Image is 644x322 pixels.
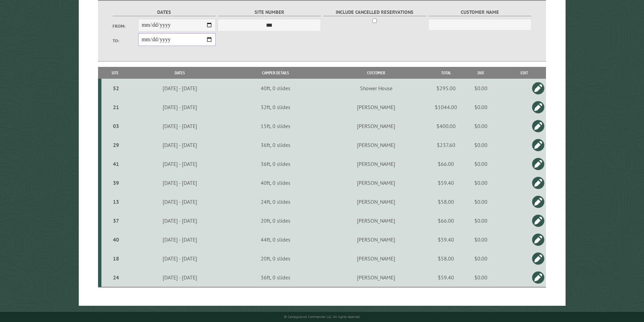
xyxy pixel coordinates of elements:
[104,255,128,262] div: 18
[104,85,128,92] div: 52
[320,249,432,268] td: [PERSON_NAME]
[129,67,231,79] th: Dates
[104,123,128,129] div: 03
[130,142,230,148] div: [DATE] - [DATE]
[459,98,502,117] td: $0.00
[130,123,230,129] div: [DATE] - [DATE]
[459,117,502,135] td: $0.00
[231,135,320,154] td: 36ft, 0 slides
[104,274,128,281] div: 24
[231,79,320,98] td: 40ft, 0 slides
[323,8,426,16] label: Include Cancelled Reservations
[130,179,230,186] div: [DATE] - [DATE]
[432,268,459,287] td: $59.40
[459,211,502,230] td: $0.00
[101,67,129,79] th: Site
[459,135,502,154] td: $0.00
[432,192,459,211] td: $58.00
[113,23,138,29] label: From:
[320,98,432,117] td: [PERSON_NAME]
[459,249,502,268] td: $0.00
[320,154,432,173] td: [PERSON_NAME]
[104,104,128,110] div: 21
[231,173,320,192] td: 40ft, 0 slides
[113,8,216,16] label: Dates
[432,154,459,173] td: $66.00
[432,211,459,230] td: $66.00
[231,268,320,287] td: 36ft, 0 slides
[320,173,432,192] td: [PERSON_NAME]
[130,217,230,224] div: [DATE] - [DATE]
[284,315,360,319] small: © Campground Commander LLC. All rights reserved.
[320,211,432,230] td: [PERSON_NAME]
[104,236,128,243] div: 40
[104,217,128,224] div: 37
[130,104,230,110] div: [DATE] - [DATE]
[459,268,502,287] td: $0.00
[130,85,230,92] div: [DATE] - [DATE]
[231,154,320,173] td: 36ft, 0 slides
[432,230,459,249] td: $59.40
[231,117,320,135] td: 15ft, 0 slides
[113,38,138,44] label: To:
[320,79,432,98] td: Shower House
[502,67,546,79] th: Edit
[432,98,459,117] td: $1044.00
[231,98,320,117] td: 32ft, 0 slides
[320,67,432,79] th: Customer
[130,274,230,281] div: [DATE] - [DATE]
[432,135,459,154] td: $237.60
[459,230,502,249] td: $0.00
[320,230,432,249] td: [PERSON_NAME]
[320,268,432,287] td: [PERSON_NAME]
[231,192,320,211] td: 24ft, 0 slides
[459,154,502,173] td: $0.00
[432,173,459,192] td: $59.40
[459,173,502,192] td: $0.00
[428,8,531,16] label: Customer Name
[231,211,320,230] td: 20ft, 0 slides
[130,236,230,243] div: [DATE] - [DATE]
[218,8,321,16] label: Site Number
[231,230,320,249] td: 44ft, 0 slides
[432,117,459,135] td: $400.00
[130,198,230,205] div: [DATE] - [DATE]
[104,160,128,167] div: 41
[432,79,459,98] td: $295.00
[320,117,432,135] td: [PERSON_NAME]
[459,192,502,211] td: $0.00
[231,67,320,79] th: Camper Details
[432,67,459,79] th: Total
[104,179,128,186] div: 39
[320,192,432,211] td: [PERSON_NAME]
[104,142,128,148] div: 29
[130,160,230,167] div: [DATE] - [DATE]
[231,249,320,268] td: 20ft, 0 slides
[459,79,502,98] td: $0.00
[459,67,502,79] th: Due
[130,255,230,262] div: [DATE] - [DATE]
[320,135,432,154] td: [PERSON_NAME]
[432,249,459,268] td: $58.00
[104,198,128,205] div: 13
